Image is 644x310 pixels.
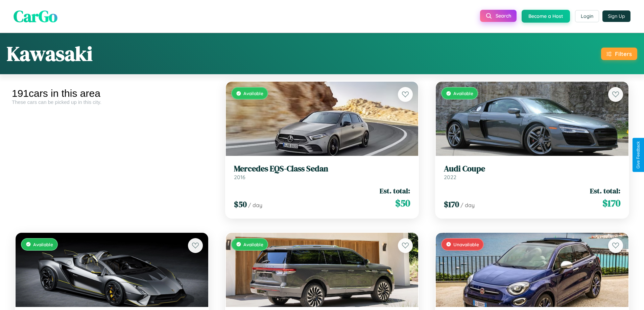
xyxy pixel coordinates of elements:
h3: Mercedes EQS-Class Sedan [234,164,410,174]
button: Search [480,10,517,22]
button: Filters [601,48,637,60]
div: Give Feedback [636,141,641,169]
span: CarGo [14,5,57,27]
span: $ 50 [395,196,410,210]
div: These cars can be picked up in this city. [12,99,212,105]
span: Available [453,90,473,96]
span: / day [248,202,262,208]
span: 2022 [444,174,456,180]
span: Available [243,90,263,96]
button: Login [575,10,599,22]
h3: Audi Coupe [444,164,620,174]
div: Filters [615,50,632,57]
span: Available [243,242,263,247]
span: $ 50 [234,199,247,210]
span: $ 170 [444,199,459,210]
div: 191 cars in this area [12,88,212,99]
span: 2016 [234,174,245,180]
span: Est. total: [380,186,410,196]
button: Sign Up [602,10,630,22]
a: Audi Coupe2022 [444,164,620,180]
a: Mercedes EQS-Class Sedan2016 [234,164,410,180]
button: Become a Host [522,10,570,23]
span: / day [460,202,475,208]
span: Available [33,242,53,247]
span: Unavailable [453,242,479,247]
span: $ 170 [602,196,620,210]
h1: Kawasaki [7,40,93,67]
span: Est. total: [590,186,620,196]
span: Search [496,13,511,19]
